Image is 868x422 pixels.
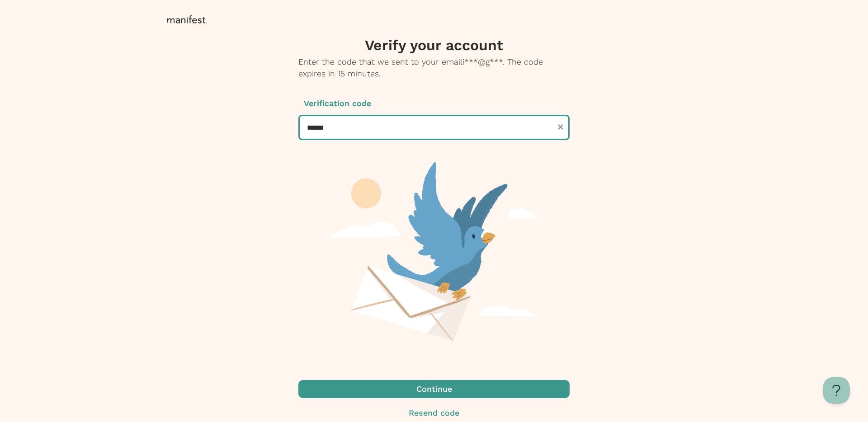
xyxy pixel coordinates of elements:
h3: Verify your account [298,36,570,54]
img: verification code [298,160,570,342]
p: Enter the code that we sent to your email i***@g*** . The code expires in 15 minutes. [298,56,570,80]
button: Continue [298,380,570,398]
button: Resend code [298,407,570,419]
iframe: Toggle Customer Support [823,377,850,404]
p: Verification code [298,98,570,109]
